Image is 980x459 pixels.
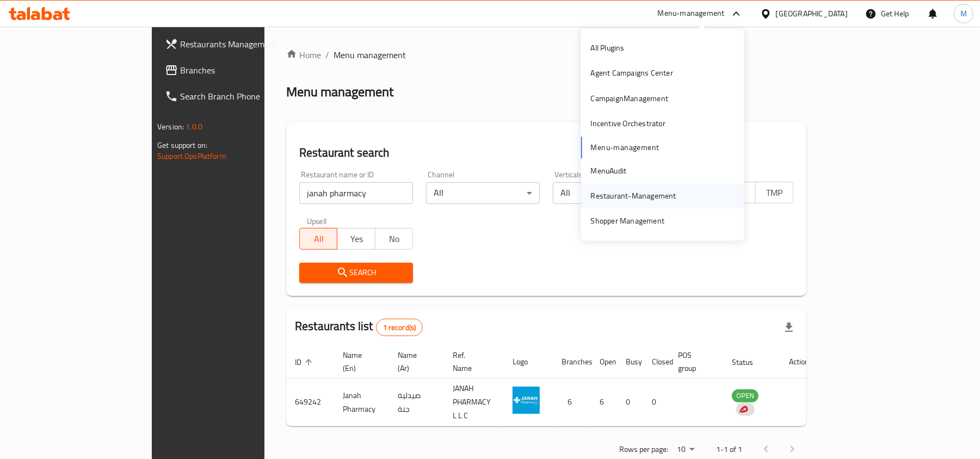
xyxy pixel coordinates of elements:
a: Restaurants Management [156,31,316,57]
li: / [325,48,329,61]
img: Janah Pharmacy [513,387,540,414]
th: Logo [504,345,553,379]
span: All [304,231,333,247]
button: TMP [755,182,793,203]
button: All [299,228,337,250]
td: Janah Pharmacy [334,379,389,426]
td: JANAH PHARMACY L L C [444,379,504,426]
label: Upsell [307,217,327,225]
td: 0 [643,379,669,426]
span: 1.0.0 [186,120,202,134]
button: No [375,228,413,250]
span: Restaurants Management [180,38,307,51]
span: Ref. Name [453,349,491,375]
button: Yes [337,228,375,250]
div: CampaignManagement [591,92,669,104]
div: All Plugins [591,42,625,54]
span: Yes [342,231,371,247]
span: Status [732,356,767,369]
div: Rows per page: [673,442,699,458]
span: 1 record(s) [377,322,423,333]
div: All [426,182,540,204]
h2: Restaurant search [299,145,793,161]
span: Version: [157,120,184,134]
td: 6 [591,379,617,426]
nav: breadcrumb [286,48,806,61]
td: 0 [617,379,643,426]
img: delivery hero logo [738,405,748,414]
p: 1-1 of 1 [716,443,742,456]
span: No [380,231,409,247]
span: Search [308,266,404,280]
div: [GEOGRAPHIC_DATA] [776,8,848,20]
div: Agent Campaigns Center [591,67,673,79]
span: Name (En) [343,349,376,375]
span: Search Branch Phone [180,90,307,103]
th: Closed [643,345,669,379]
span: M [960,8,967,20]
button: Search [299,263,413,283]
td: صيدلية جنة [389,379,444,426]
input: Search for restaurant name or ID.. [299,182,413,204]
th: Branches [553,345,591,379]
td: 6 [553,379,591,426]
span: TMP [760,185,789,201]
span: Name (Ar) [398,349,431,375]
span: Get support on: [157,138,207,152]
a: Branches [156,57,316,83]
div: Incentive Orchestrator [591,118,665,130]
span: POS group [678,349,710,375]
th: Busy [617,345,643,379]
table: enhanced table [286,345,818,426]
p: Rows per page: [619,443,668,456]
div: Restaurant-Management [591,190,676,202]
h2: Restaurants list [295,318,423,336]
th: Action [780,345,818,379]
div: Export file [776,314,802,340]
div: All [553,182,667,204]
a: Support.OpsPlatform [157,149,226,163]
a: Search Branch Phone [156,83,316,109]
h2: Menu management [286,83,393,101]
div: Menu-management [658,7,725,20]
div: MenuAudit [591,165,627,177]
span: ID [295,356,316,369]
span: OPEN [732,389,759,402]
div: Shopper Management [591,215,665,227]
div: Indicates that the vendor menu management has been moved to DH Catalog service [736,403,755,416]
span: Branches [180,64,307,77]
th: Open [591,345,617,379]
span: Menu management [334,48,406,61]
